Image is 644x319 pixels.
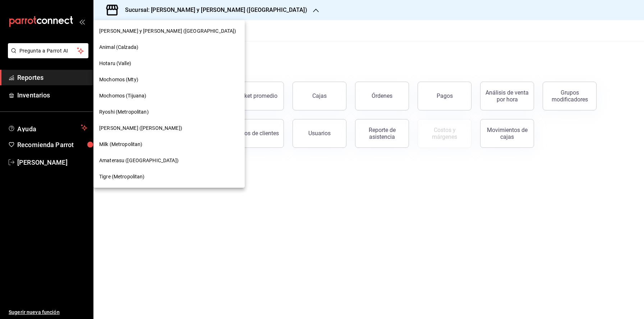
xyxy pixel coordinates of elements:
[93,120,245,136] div: [PERSON_NAME] ([PERSON_NAME])
[93,152,245,169] div: Amaterasu ([GEOGRAPHIC_DATA])
[93,88,245,104] div: Mochomos (Tijuana)
[93,169,245,185] div: Tigre (Metropolitan)
[99,173,145,181] span: Tigre (Metropolitan)
[99,141,143,148] span: Milk (Metropolitan)
[99,76,138,83] span: Mochomos (Mty)
[99,124,182,132] span: [PERSON_NAME] ([PERSON_NAME])
[99,60,131,67] span: Hotaru (Valle)
[93,55,245,72] div: Hotaru (Valle)
[93,72,245,88] div: Mochomos (Mty)
[99,92,146,100] span: Mochomos (Tijuana)
[99,157,179,164] span: Amaterasu ([GEOGRAPHIC_DATA])
[99,27,236,35] span: [PERSON_NAME] y [PERSON_NAME] ([GEOGRAPHIC_DATA])
[93,104,245,120] div: Ryoshi (Metropolitan)
[93,136,245,152] div: Milk (Metropolitan)
[99,44,138,51] span: Animal (Calzada)
[93,39,245,55] div: Animal (Calzada)
[99,108,149,116] span: Ryoshi (Metropolitan)
[93,23,245,39] div: [PERSON_NAME] y [PERSON_NAME] ([GEOGRAPHIC_DATA])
